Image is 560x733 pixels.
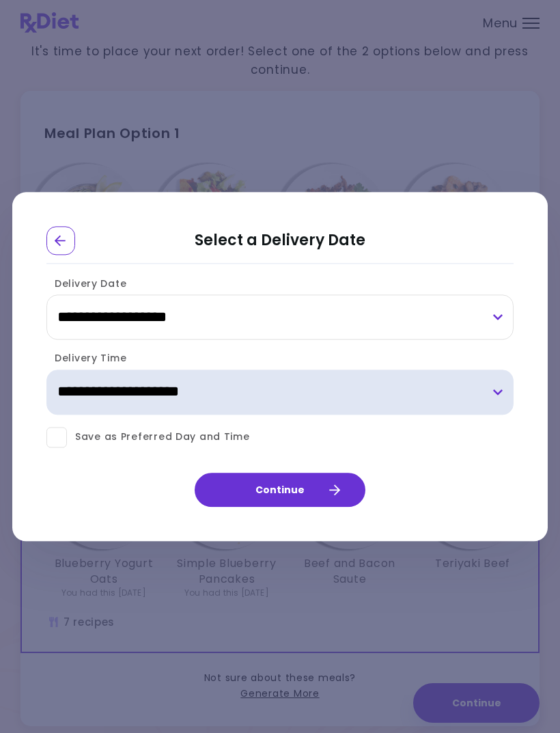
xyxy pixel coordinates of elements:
[195,473,365,507] button: Continue
[46,226,75,255] div: Go Back
[46,226,514,264] h2: Select a Delivery Date
[46,277,126,290] label: Delivery Date
[46,352,126,365] label: Delivery Time
[67,429,250,446] span: Save as Preferred Day and Time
